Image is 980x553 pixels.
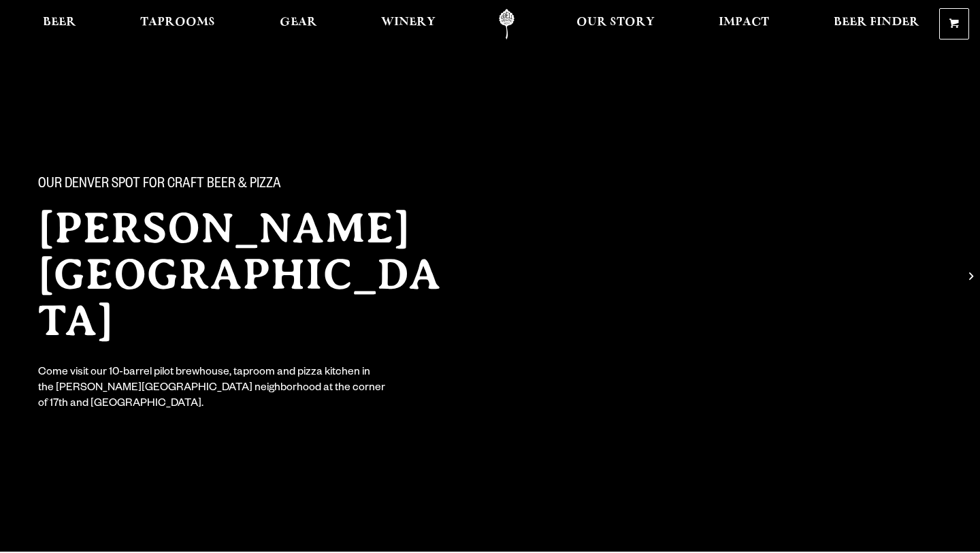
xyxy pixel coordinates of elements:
[372,9,444,39] a: Winery
[38,205,463,344] h2: [PERSON_NAME][GEOGRAPHIC_DATA]
[280,17,317,28] span: Gear
[381,17,436,28] span: Winery
[140,17,215,28] span: Taprooms
[34,9,85,39] a: Beer
[131,9,224,39] a: Taprooms
[719,17,769,28] span: Impact
[38,176,281,194] span: Our Denver spot for craft beer & pizza
[710,9,778,39] a: Impact
[568,9,664,39] a: Our Story
[38,366,387,413] div: Come visit our 10-barrel pilot brewhouse, taproom and pizza kitchen in the [PERSON_NAME][GEOGRAPH...
[481,9,532,39] a: Odell Home
[271,9,326,39] a: Gear
[576,17,655,28] span: Our Story
[825,9,928,39] a: Beer Finder
[834,17,919,28] span: Beer Finder
[43,17,76,28] span: Beer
